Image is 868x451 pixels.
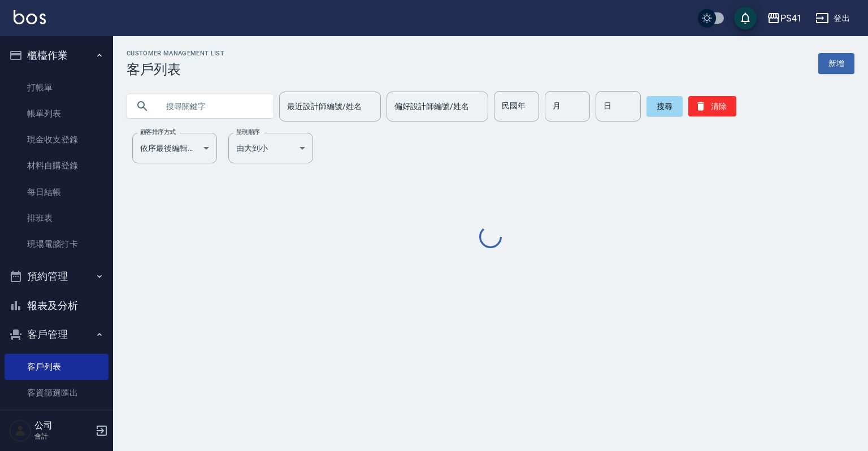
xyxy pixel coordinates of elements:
[5,231,108,257] a: 現場電腦打卡
[5,354,108,380] a: 客戶列表
[762,7,806,30] button: PS41
[5,101,108,127] a: 帳單列表
[5,262,108,291] button: 預約管理
[236,128,260,136] label: 呈現順序
[132,133,217,163] div: 依序最後編輯時間
[9,419,32,442] img: Person
[818,53,854,74] a: 新增
[5,41,108,70] button: 櫃檯作業
[140,128,176,136] label: 顧客排序方式
[5,153,108,179] a: 材料自購登錄
[5,75,108,101] a: 打帳單
[646,96,683,116] button: 搜尋
[14,10,46,24] img: Logo
[734,7,757,29] button: save
[5,127,108,153] a: 現金收支登錄
[127,62,224,77] h3: 客戶列表
[5,380,108,406] a: 客資篩選匯出
[5,291,108,320] button: 報表及分析
[127,50,224,57] h2: Customer Management List
[5,320,108,349] button: 客戶管理
[780,11,802,25] div: PS41
[5,179,108,205] a: 每日結帳
[811,8,854,29] button: 登出
[34,431,92,441] p: 會計
[5,406,108,432] a: 卡券管理
[158,91,264,122] input: 搜尋關鍵字
[34,420,92,431] h5: 公司
[688,96,736,116] button: 清除
[5,205,108,231] a: 排班表
[228,133,313,163] div: 由大到小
